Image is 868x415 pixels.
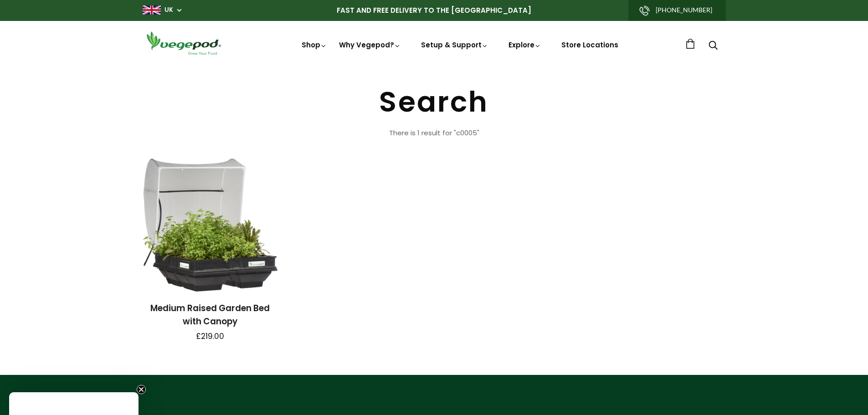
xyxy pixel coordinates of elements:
a: Shop [302,40,327,50]
a: Why Vegepod? [339,40,401,50]
a: Store Locations [561,40,618,50]
img: gb_large.png [143,5,161,15]
span: £219.00 [196,331,224,343]
a: Search [709,41,718,51]
p: There is 1 result for "c0005" [298,126,571,140]
a: Explore [508,40,541,50]
img: Medium Raised Garden Bed with Canopy [143,159,277,292]
a: Medium Raised Garden Bed with Canopy [150,302,270,328]
a: Setup & Support [421,40,488,50]
img: Vegepod [143,30,225,56]
div: Close teaser [9,392,139,415]
button: Close teaser [137,385,146,394]
a: UK [164,5,173,15]
h1: Search [143,88,726,116]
